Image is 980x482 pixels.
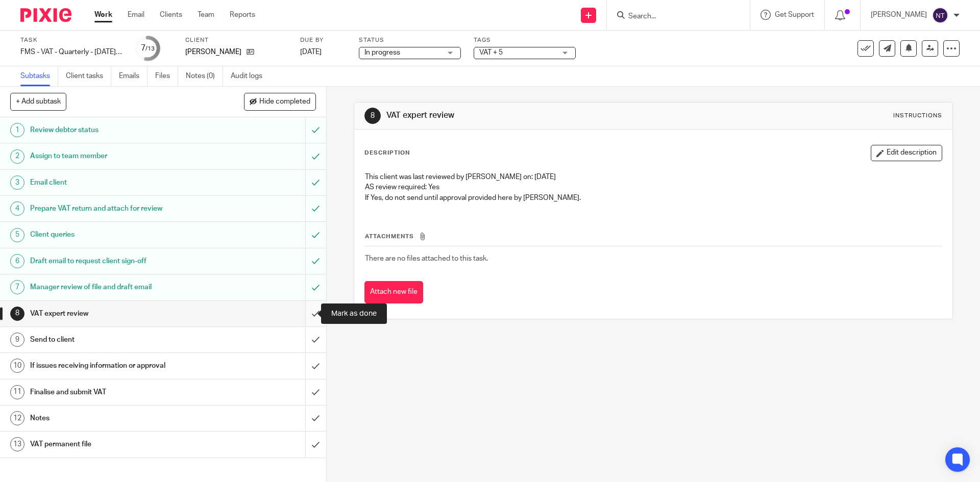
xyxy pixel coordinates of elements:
[365,182,941,192] p: AS review required: Yes
[300,36,346,44] label: Due by
[185,47,241,57] p: [PERSON_NAME]
[10,437,24,451] div: 13
[30,148,207,164] h1: Assign to team member
[10,411,24,425] div: 12
[30,253,207,269] h1: Draft email to request client sign-off
[10,385,24,399] div: 11
[30,437,207,452] h1: VAT permanent file
[364,49,400,56] span: In progress
[893,112,942,120] div: Instructions
[141,42,155,54] div: 7
[20,47,122,57] div: FMS - VAT - Quarterly - [DATE] - [DATE]
[30,122,207,138] h1: Review debtor status
[364,281,423,304] button: Attach new file
[186,66,223,86] a: Notes (0)
[145,46,155,52] small: /13
[30,227,207,242] h1: Client queries
[365,234,414,239] span: Attachments
[10,228,24,242] div: 5
[10,359,24,373] div: 10
[94,10,112,20] a: Work
[231,66,270,86] a: Audit logs
[30,175,207,190] h1: Email client
[364,149,410,157] p: Description
[365,255,488,262] span: There are no files attached to this task.
[30,332,207,347] h1: Send to client
[365,193,941,203] p: If Yes, do not send until approval provided here by [PERSON_NAME].
[185,36,287,44] label: Client
[30,306,207,321] h1: VAT expert review
[10,280,24,294] div: 7
[10,93,66,110] button: + Add subtask
[10,254,24,268] div: 6
[932,7,948,23] img: svg%3E
[10,201,24,216] div: 4
[10,149,24,164] div: 2
[474,36,576,44] label: Tags
[30,385,207,400] h1: Finalise and submit VAT
[871,10,927,20] p: [PERSON_NAME]
[627,12,719,21] input: Search
[119,66,148,86] a: Emails
[10,175,24,190] div: 3
[365,172,941,182] p: This client was last reviewed by [PERSON_NAME] on: [DATE]
[20,8,71,22] img: Pixie
[66,66,111,86] a: Client tasks
[160,10,182,20] a: Clients
[871,145,942,161] button: Edit description
[300,48,322,56] span: [DATE]
[10,333,24,347] div: 9
[230,10,255,20] a: Reports
[20,47,122,57] div: FMS - VAT - Quarterly - June - August, 2025
[775,11,814,18] span: Get Support
[198,10,214,20] a: Team
[30,201,207,216] h1: Prepare VAT return and attach for review
[10,123,24,137] div: 1
[30,358,207,373] h1: If issues receiving information or approval
[20,66,58,86] a: Subtasks
[244,93,316,110] button: Hide completed
[30,411,207,426] h1: Notes
[20,36,122,44] label: Task
[30,280,207,295] h1: Manager review of file and draft email
[128,10,144,20] a: Email
[479,49,503,56] span: VAT + 5
[10,307,24,321] div: 8
[155,66,178,86] a: Files
[364,108,381,124] div: 8
[259,98,310,106] span: Hide completed
[386,110,675,121] h1: VAT expert review
[359,36,461,44] label: Status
